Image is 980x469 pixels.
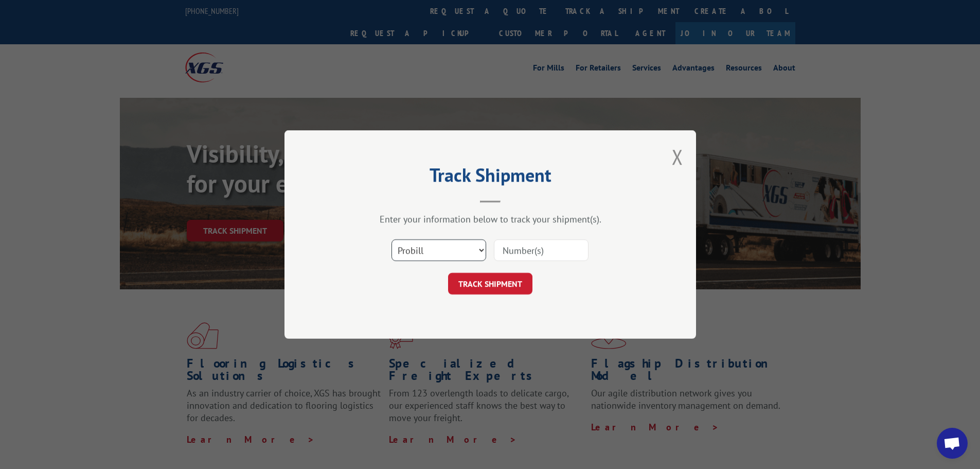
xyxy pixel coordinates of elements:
input: Number(s) [494,239,589,261]
div: Open chat [937,428,968,459]
button: TRACK SHIPMENT [448,273,532,294]
div: Enter your information below to track your shipment(s). [336,213,645,225]
h2: Track Shipment [336,168,645,187]
button: Close modal [672,143,683,170]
